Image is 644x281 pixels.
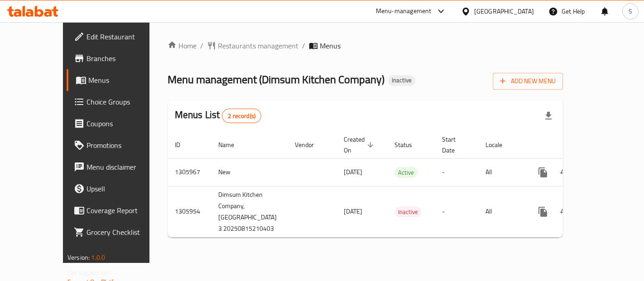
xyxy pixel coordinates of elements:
button: Add New Menu [493,73,563,90]
a: Choice Groups [67,91,170,113]
button: more [532,162,554,183]
span: Vendor [295,139,326,150]
span: Restaurants management [218,40,298,51]
button: Change Status [554,201,576,223]
div: Total records count [222,109,261,123]
td: - [435,186,478,237]
td: All [478,158,525,186]
span: Locale [485,139,514,150]
span: Inactive [394,207,422,217]
table: enhanced table [168,131,626,238]
span: Edit Restaurant [87,31,163,42]
span: Created On [344,134,376,156]
td: 1305954 [168,186,211,237]
li: / [302,40,305,51]
a: Branches [67,48,170,69]
span: Get support on: [67,267,109,279]
div: Inactive [388,75,415,86]
td: Dimsum Kitchen Company,[GEOGRAPHIC_DATA] 3 20250815210403 [211,186,288,237]
a: Menus [67,69,170,91]
span: Promotions [87,140,163,151]
th: Actions [525,131,626,159]
a: Coupons [67,113,170,134]
td: - [435,158,478,186]
a: Edit Restaurant [67,26,170,48]
a: Home [168,40,197,51]
a: Restaurants management [207,40,298,51]
span: Coupons [87,118,163,129]
span: [DATE] [344,166,362,178]
span: Add New Menu [500,76,556,87]
li: / [200,40,203,51]
span: Inactive [388,76,415,84]
a: Menu disclaimer [67,156,170,178]
a: Upsell [67,178,170,200]
span: Active [394,167,418,178]
span: Menus [88,75,163,86]
span: 1.0.0 [91,252,105,263]
span: Choice Groups [87,96,163,107]
td: New [211,158,288,186]
span: Menu management ( Dimsum Kitchen Company ) [168,69,384,90]
button: more [532,201,554,223]
a: Coverage Report [67,200,170,221]
span: Coverage Report [87,205,163,216]
span: Version: [67,252,90,263]
div: [GEOGRAPHIC_DATA] [474,6,534,16]
button: Change Status [554,162,576,183]
span: Start Date [442,134,467,156]
span: Branches [87,53,163,64]
h2: Menus List [175,108,261,123]
span: Menus [320,40,341,51]
td: 1305967 [168,158,211,186]
span: Upsell [87,183,163,194]
span: [DATE] [344,205,362,217]
span: S [629,6,632,16]
span: 2 record(s) [222,112,261,120]
span: ID [175,139,192,150]
nav: breadcrumb [168,40,563,51]
div: Export file [538,105,559,127]
div: Menu-management [376,6,432,17]
span: Status [394,139,424,150]
span: Menu disclaimer [87,162,163,172]
a: Grocery Checklist [67,221,170,243]
span: Name [218,139,246,150]
span: Grocery Checklist [87,227,163,238]
td: All [478,186,525,237]
a: Promotions [67,134,170,156]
